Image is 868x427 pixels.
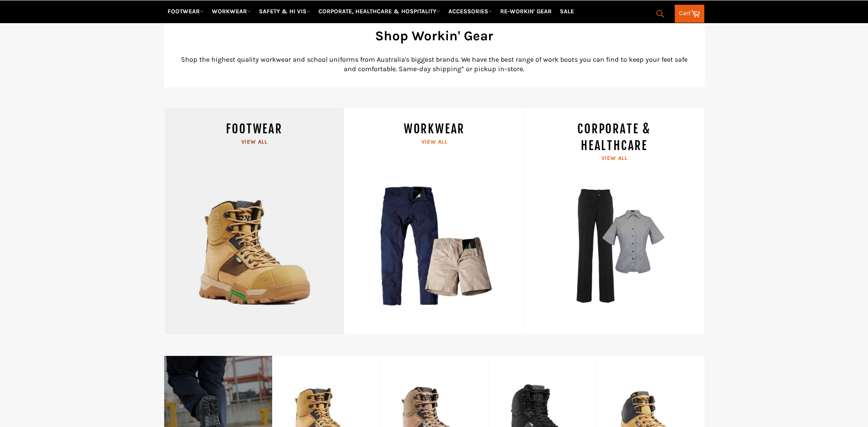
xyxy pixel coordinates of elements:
[344,108,524,334] a: WORKWEAR View all WORKWEAR
[208,4,254,19] a: WORKWEAR
[497,4,555,19] a: RE-WORKIN' GEAR
[524,108,704,334] a: CORPORATE & HEALTHCARE View all wear corporate
[164,4,207,19] a: FOOTWEAR
[315,4,444,19] a: CORPORATE, HEALTHCARE & HOSPITALITY
[445,4,496,19] a: ACCESSORIES
[556,4,577,19] a: SALE
[255,4,314,19] a: SAFETY & HI VIS
[675,5,704,23] a: Cart
[177,27,691,45] h2: Shop Workin' Gear
[177,55,691,74] p: Shop the highest quality workwear and school uniforms from Australia's biggest brands. We have th...
[164,108,344,334] a: FOOTWEAR View all Workin Gear Boots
